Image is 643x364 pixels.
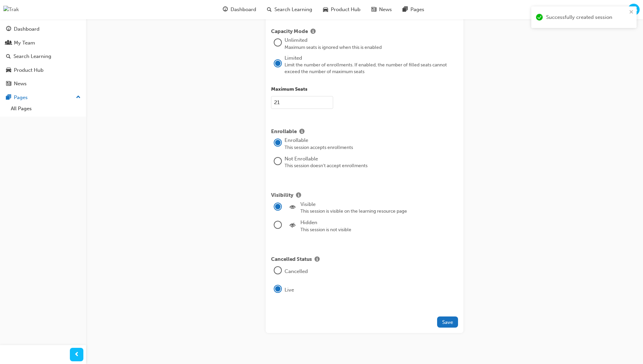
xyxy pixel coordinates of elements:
div: Limit the number of enrollments. If enabled, the number of filled seats cannot exceed the number ... [285,62,458,75]
span: news-icon [371,5,376,14]
div: Unlimited [285,36,458,44]
span: info-icon [299,129,304,135]
button: Show info [297,128,307,136]
span: News [379,6,392,13]
button: Save [437,316,458,328]
span: Save [442,319,453,325]
a: Product Hub [3,64,83,77]
a: Dashboard [3,23,83,35]
span: eye-icon [290,205,295,211]
a: guage-iconDashboard [217,3,262,17]
div: This session doesn't accept enrollments [285,162,458,169]
span: news-icon [6,81,11,87]
div: My Team [14,39,35,47]
a: Search Learning [3,50,83,63]
span: noeye-icon [290,223,295,229]
span: search-icon [6,54,11,60]
button: DashboardMy TeamSearch LearningProduct HubNews [3,22,83,91]
button: Show info [308,28,318,36]
span: Enrollable [271,128,297,136]
div: Search Learning [14,53,51,60]
span: pages-icon [6,95,11,101]
button: close [629,9,634,17]
span: Product Hub [331,6,360,13]
span: guage-icon [223,5,228,14]
div: Pages [14,94,28,101]
button: TG [628,4,640,16]
span: info-icon [311,29,316,35]
div: Enrollable [285,136,458,144]
div: Limited [285,54,458,62]
span: car-icon [6,67,11,73]
div: Visible [300,201,458,208]
span: guage-icon [6,26,11,32]
span: pages-icon [403,5,408,14]
a: My Team [3,37,83,49]
a: search-iconSearch Learning [262,3,318,17]
p: Maximum Seats [271,86,458,93]
div: Maximum seats is ignored when this is enabled [285,44,458,51]
img: Trak [3,6,19,13]
span: Capacity Mode [271,28,308,36]
div: Successfully created session [546,13,627,21]
span: info-icon [296,193,301,199]
span: prev-icon [74,351,79,359]
div: Live [285,286,458,294]
div: Dashboard [14,25,39,33]
span: Visibility [271,191,293,200]
span: car-icon [323,5,328,14]
span: Cancelled Status [271,255,312,264]
a: All Pages [8,103,83,114]
span: info-icon [315,257,320,263]
div: Hidden [300,219,458,226]
div: Not Enrollable [285,155,458,163]
button: Pages [3,91,83,104]
a: News [3,78,83,90]
div: News [14,80,27,88]
span: up-icon [76,93,81,102]
button: Show info [293,191,304,200]
span: people-icon [6,40,11,46]
span: Dashboard [231,6,256,13]
div: Product Hub [14,66,44,74]
div: This session accepts enrollments [285,144,458,151]
button: Show info [312,255,322,264]
div: This session is visible on the learning resource page [300,208,458,215]
div: Cancelled [285,268,458,275]
a: car-iconProduct Hub [318,3,366,17]
a: news-iconNews [366,3,397,17]
span: search-icon [267,5,272,14]
a: pages-iconPages [397,3,430,17]
div: This session is not visible [300,226,458,233]
span: Pages [410,6,424,13]
span: Search Learning [274,6,312,13]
